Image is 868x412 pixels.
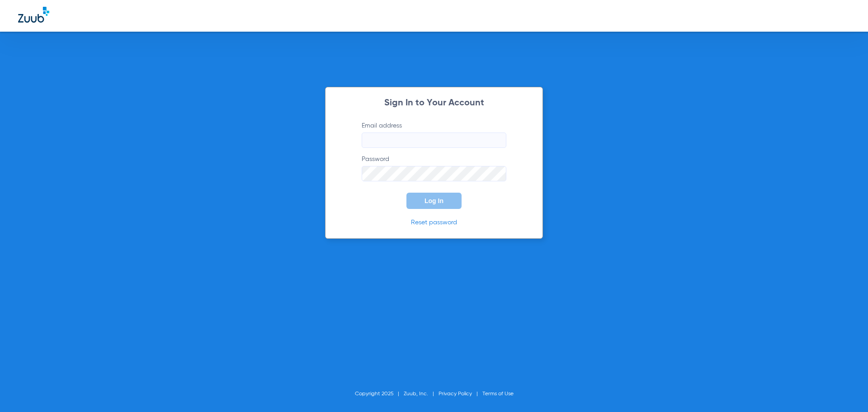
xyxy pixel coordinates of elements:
h2: Sign In to Your Account [348,99,520,108]
span: Log In [425,197,443,204]
a: Privacy Policy [439,391,472,397]
button: Log In [406,193,462,209]
a: Reset password [411,219,457,226]
input: Password [362,166,506,181]
li: Copyright 2025 [355,389,404,398]
input: Email address [362,133,506,148]
a: Terms of Use [482,391,514,397]
iframe: Chat Widget [823,369,868,412]
li: Zuub, Inc. [404,389,439,398]
img: Zuub Logo [18,7,49,23]
label: Email address [362,121,506,148]
label: Password [362,155,506,181]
